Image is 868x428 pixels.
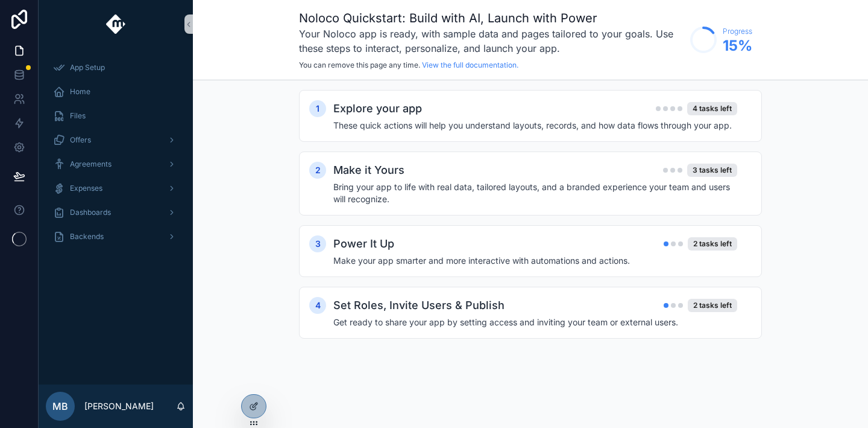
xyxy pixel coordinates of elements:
p: [PERSON_NAME] [84,400,154,412]
span: Offers [70,135,91,145]
span: Dashboards [70,208,111,217]
div: scrollable content [39,48,193,263]
a: App Setup [46,57,186,78]
span: App Setup [70,63,105,72]
span: Expenses [70,184,102,193]
span: MB [52,399,68,414]
a: Offers [46,129,186,151]
span: Files [70,111,86,121]
span: 15 % [723,36,752,56]
span: Backends [70,232,104,241]
a: View the full documentation. [422,60,518,69]
span: Agreements [70,159,112,169]
img: App logo [106,14,126,34]
a: Agreements [46,153,186,175]
a: Expenses [46,177,186,199]
a: Files [46,105,186,127]
a: Dashboards [46,202,186,223]
h1: Noloco Quickstart: Build with AI, Launch with Power [299,10,684,27]
a: Home [46,81,186,103]
a: Backends [46,226,186,248]
span: Home [70,87,90,97]
span: Progress [723,27,752,36]
span: You can remove this page any time. [299,60,420,69]
h3: Your Noloco app is ready, with sample data and pages tailored to your goals. Use these steps to i... [299,27,684,56]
